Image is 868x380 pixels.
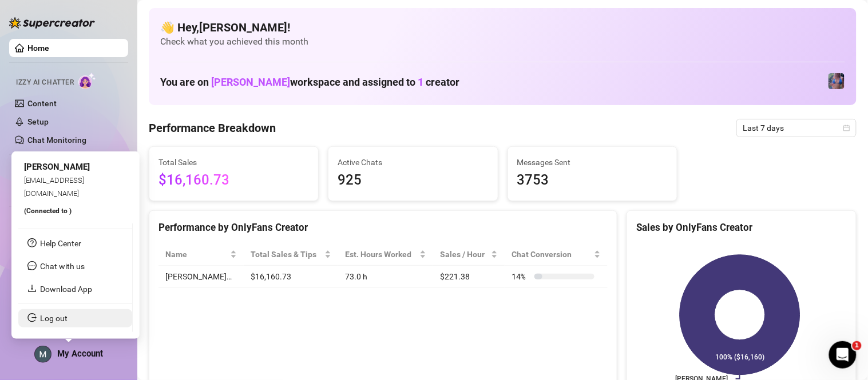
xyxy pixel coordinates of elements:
span: [PERSON_NAME] [24,162,90,172]
th: Sales / Hour [433,243,505,266]
span: Messages Sent [517,156,668,169]
a: Log out [40,314,68,323]
span: Chat Conversion [512,248,592,261]
th: Name [158,243,244,266]
a: Download App [40,285,92,294]
a: Setup [27,117,49,126]
span: (Connected to ) [24,207,72,215]
h4: Performance Breakdown [149,120,276,136]
td: $221.38 [433,266,505,288]
a: Chat Monitoring [27,135,86,145]
span: Total Sales & Tips [251,248,322,261]
iframe: Intercom live chat [829,341,857,369]
span: message [27,261,37,270]
span: Last 7 days [743,119,850,137]
span: Check what you achieved this month [160,35,845,48]
span: My Account [57,349,103,359]
h1: You are on workspace and assigned to creator [160,76,459,89]
td: [PERSON_NAME]… [158,266,244,288]
span: $16,160.73 [158,170,309,191]
span: 1 [418,76,423,88]
span: Name [165,248,228,261]
div: Sales by OnlyFans Creator [636,220,847,235]
span: Active Chats [338,156,488,169]
td: $16,160.73 [244,266,338,288]
th: Total Sales & Tips [244,243,338,266]
span: 14 % [512,270,530,283]
div: Est. Hours Worked [345,248,417,261]
span: calendar [843,125,850,131]
span: Total Sales [158,156,309,169]
span: Sales / Hour [440,248,489,261]
span: 3753 [517,170,668,191]
span: [EMAIL_ADDRESS][DOMAIN_NAME] [24,176,84,197]
span: Izzy AI Chatter [16,77,74,88]
a: Help Center [40,239,81,248]
img: Jaylie [829,73,845,89]
span: 925 [338,170,488,191]
h4: 👋 Hey, [PERSON_NAME] ! [160,19,845,35]
img: AI Chatter [78,73,96,89]
td: 73.0 h [338,266,433,288]
li: Log out [18,309,132,327]
span: Chat with us [40,262,85,271]
th: Chat Conversion [505,243,608,266]
span: 1 [853,341,862,350]
a: Content [27,99,57,108]
a: Home [27,43,49,53]
div: Performance by OnlyFans Creator [158,220,608,235]
img: logo-BBDzfeDw.svg [9,17,95,29]
span: [PERSON_NAME] [211,76,290,88]
img: ACg8ocLEUq6BudusSbFUgfJHT7ol7Uq-BuQYr5d-mnjl9iaMWv35IQ=s96-c [35,346,51,362]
